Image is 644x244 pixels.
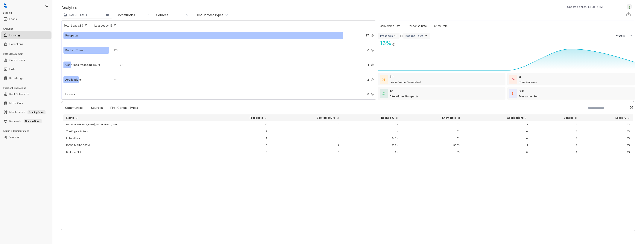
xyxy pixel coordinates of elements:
[458,116,460,119] img: sorting
[4,3,7,8] img: logo
[396,116,399,119] img: sorting
[581,135,633,142] td: 0%
[622,106,625,109] img: SearchIcon
[63,135,210,142] td: Polaris Place
[342,121,402,128] td: 0%
[342,149,402,156] td: 0%
[69,13,89,17] p: [DATE] - [DATE]
[61,5,77,10] p: Analytics
[463,142,531,149] td: 1
[110,78,117,82] div: 5 %
[3,86,52,90] h3: Resident Operations
[24,119,42,123] span: Coming Soon
[531,128,581,135] td: 0
[406,22,429,30] div: Response Rate
[264,116,267,119] img: sorting
[9,74,24,82] a: Knowledge
[531,121,581,128] td: 0
[367,48,369,52] span: 6
[83,23,89,28] img: Click Icon
[442,116,456,120] p: Show Rate
[270,149,342,156] td: 0
[1,133,51,141] li: Voice AI
[402,121,463,128] td: 0%
[394,34,397,38] img: ViewFilterArrow
[210,128,270,135] td: 9
[1,65,51,73] li: Units
[1,99,51,107] li: Move Outs
[392,43,395,46] img: Info
[382,92,385,95] img: AfterHoursConversations
[65,33,78,38] div: Prospects
[575,116,578,119] img: sorting
[63,121,210,128] td: Mill 23 at [PERSON_NAME][GEOGRAPHIC_DATA]
[210,149,270,156] td: 5
[395,40,401,45] img: Click Icon
[581,121,633,128] td: 0%
[1,56,51,64] li: Communities
[371,49,374,52] img: Info
[581,128,633,135] td: 0%
[531,149,581,156] td: 0
[531,142,581,149] td: 0
[463,149,531,156] td: 0
[342,135,402,142] td: 14.3%
[1,117,51,125] li: Renewals
[371,93,374,96] img: Info
[1,15,51,23] li: Leads
[116,63,124,67] div: 3 %
[3,129,52,133] h3: Admin & Configurations
[66,116,74,120] p: Name
[1,40,51,48] li: Collections
[75,116,78,119] img: sorting
[564,116,573,120] p: Leases
[432,22,449,30] div: Show Rate
[519,89,524,93] div: 160
[626,11,631,17] img: Download
[525,116,528,119] img: sorting
[390,94,418,98] div: After-Hours Prospects
[615,116,626,120] p: Lease%
[9,90,29,98] a: Rent Collections
[463,135,531,142] td: 0
[627,5,632,9] img: UserAvatar
[61,12,112,18] button: [DATE] - [DATE]
[614,32,635,39] button: Weekly
[581,149,633,156] td: 0%
[63,149,210,156] td: Northstar Flats
[627,116,630,119] img: sorting
[519,80,537,84] div: Tour Reviews
[381,116,394,120] p: Booked %
[371,63,374,66] img: Info
[270,142,342,149] td: 4
[424,34,428,38] img: ViewFilterArrow
[112,23,118,28] img: Click Icon
[390,75,394,79] div: $0
[9,31,20,39] a: Leasing
[342,128,402,135] td: 11.1%
[380,34,393,37] div: Prospects
[567,5,603,9] p: Updated on [DATE] 08:12 AM
[65,63,100,67] div: Confirmed Attended Tours
[210,142,270,149] td: 6
[402,135,463,142] td: 0%
[402,128,463,135] td: 0%
[63,24,83,27] div: Total Leads: 39
[402,149,463,156] td: 0%
[531,135,581,142] td: 0
[210,121,270,128] td: 10
[9,56,25,64] a: Communities
[616,34,628,38] span: Weekly
[581,142,633,149] td: 0%
[368,63,369,67] span: 1
[378,39,391,47] div: 16 %
[405,34,423,37] div: Booked Tours
[270,128,342,135] td: 1
[63,128,210,135] td: The Edge at Polaris
[108,104,140,112] div: First Contact Types
[65,92,75,96] div: Leases
[250,116,263,120] p: Prospects
[94,24,112,27] div: Lost Leads: 15
[463,128,531,135] td: 0
[1,31,51,39] li: Leasing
